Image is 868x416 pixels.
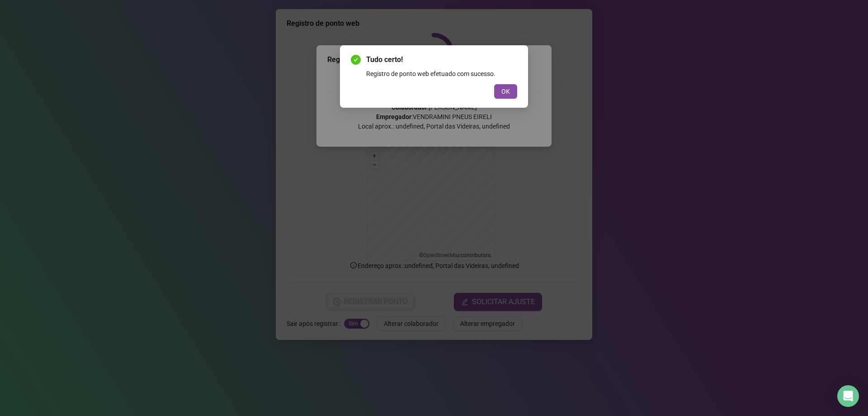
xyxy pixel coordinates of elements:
div: Open Intercom Messenger [837,385,859,407]
span: OK [501,86,510,96]
div: Registro de ponto web efetuado com sucesso. [366,69,517,79]
button: OK [494,84,517,99]
span: Tudo certo! [366,54,517,65]
span: check-circle [351,55,361,65]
